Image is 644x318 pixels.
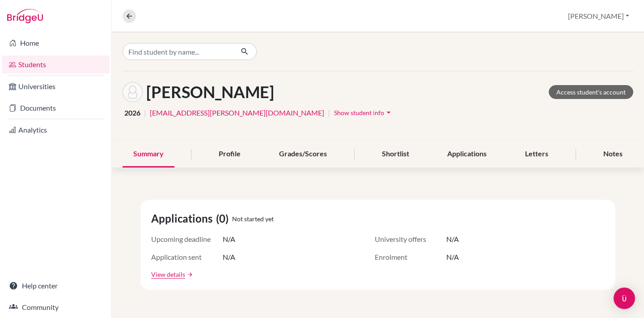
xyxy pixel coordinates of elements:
input: Find student by name... [123,43,233,60]
a: Home [2,34,110,52]
a: Help center [2,277,110,295]
div: Summary [123,141,174,168]
div: Applications [436,141,497,168]
div: Profile [208,141,251,168]
span: | [144,107,146,118]
span: Upcoming deadline [151,234,223,245]
button: Show student infoarrow_drop_down [334,106,394,120]
div: Open Intercom Messenger [614,288,635,309]
span: Not started yet [232,214,274,223]
a: View details [151,270,185,279]
span: 2026 [124,107,140,118]
span: | [328,107,330,118]
span: University offers [375,234,446,245]
span: (0) [216,211,232,227]
i: arrow_drop_down [384,108,393,117]
span: Enrolment [375,252,446,262]
div: Notes [593,141,633,168]
span: N/A [223,252,235,262]
span: Applications [151,211,216,227]
a: Community [2,298,110,316]
h1: [PERSON_NAME] [146,82,274,102]
span: N/A [446,234,459,245]
a: [EMAIL_ADDRESS][PERSON_NAME][DOMAIN_NAME] [150,107,324,118]
div: Grades/Scores [268,141,338,168]
div: Shortlist [371,141,420,168]
img: Bridge-U [7,9,43,23]
a: arrow_forward [185,271,193,278]
span: Show student info [334,109,384,116]
span: N/A [223,234,235,245]
img: Charlie Noxon's avatar [123,82,143,102]
a: Universities [2,77,110,95]
a: Students [2,56,110,73]
button: [PERSON_NAME] [564,8,633,25]
div: Letters [514,141,559,168]
a: Analytics [2,121,110,139]
span: Application sent [151,252,223,262]
span: N/A [446,252,459,262]
a: Access student's account [549,85,633,99]
a: Documents [2,99,110,117]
